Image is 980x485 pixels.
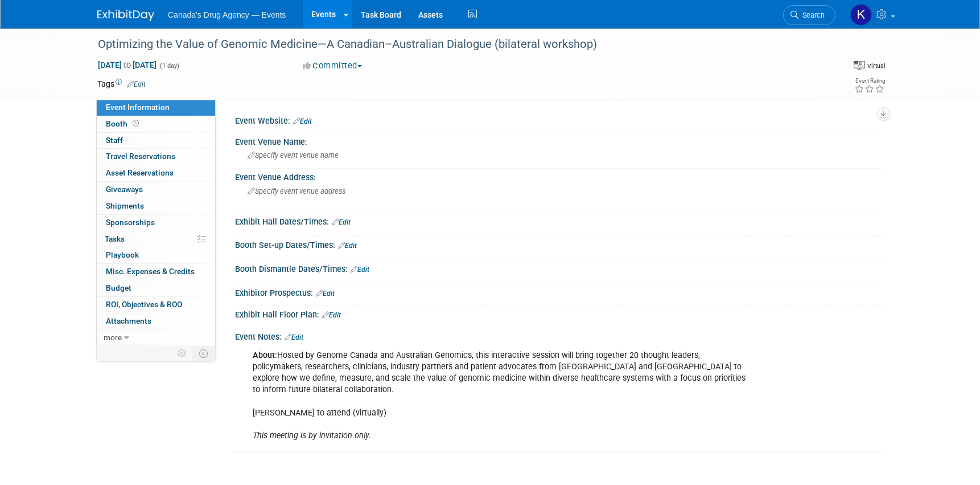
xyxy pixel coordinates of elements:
[97,280,215,296] a: Budget
[106,201,144,210] span: Shipments
[106,119,141,128] span: Booth
[316,290,335,297] a: Edit
[127,80,146,88] a: Edit
[235,169,883,183] div: Event Venue Address:
[253,431,371,441] i: This meeting is by invitation only.
[235,213,883,228] div: Exhibit Hall Dates/Times:
[97,247,215,263] a: Playbook
[97,198,215,214] a: Shipments
[235,112,883,127] div: Event Website:
[867,62,886,70] div: Virtual
[97,313,215,329] a: Attachments
[130,119,141,128] span: Booth not reserved yet
[235,237,883,251] div: Booth Set-up Dates/Times:
[106,316,151,325] span: Attachments
[322,311,341,319] a: Edit
[168,10,286,19] span: Canada's Drug Agency — Events
[97,215,215,231] a: Sponsorships
[106,300,182,309] span: ROI, Objectives & ROO
[97,182,215,198] a: Giveaways
[97,165,215,181] a: Asset Reservations
[245,344,757,447] div: Hosted by Genome Canada and Australian Genomics, this interactive session will bring together 20 ...
[235,284,883,299] div: Exhibitor Prospectus:
[106,103,170,112] span: Event Information
[97,264,215,280] a: Misc. Expenses & Credits
[122,60,133,70] span: to
[172,346,192,361] td: Personalize Event Tab Strip
[97,330,215,346] a: more
[338,242,357,250] a: Edit
[97,100,215,116] a: Event Information
[106,283,131,292] span: Budget
[106,136,123,145] span: Staff
[854,61,865,70] img: Format-Virtual.png
[850,4,872,26] img: Kristen Trevisan
[854,78,885,84] div: Event Rating
[235,328,883,343] div: Event Notes:
[351,266,369,274] a: Edit
[97,133,215,149] a: Staff
[106,168,174,177] span: Asset Reservations
[97,10,154,21] img: ExhibitDay
[97,116,215,132] a: Booth
[106,267,195,276] span: Misc. Expenses & Credits
[768,59,886,76] div: Event Format
[299,60,367,72] button: Committed
[97,78,146,89] td: Tags
[253,350,277,360] b: About:
[97,297,215,313] a: ROI, Objectives & ROO
[106,218,155,227] span: Sponsorships
[97,149,215,165] a: Travel Reservations
[235,133,883,148] div: Event Venue Name:
[293,117,312,125] a: Edit
[159,62,179,70] span: (1 day)
[235,260,883,275] div: Booth Dismantle Dates/Times:
[248,187,345,195] span: Specify event venue address
[106,152,175,161] span: Travel Reservations
[783,5,835,25] a: Search
[235,306,883,321] div: Exhibit Hall Floor Plan:
[105,234,125,243] span: Tasks
[285,333,303,341] a: Edit
[94,34,818,55] div: Optimizing the Value of Genomic Medicine—A Canadian–Australian Dialogue (bilateral workshop)
[97,231,215,247] a: Tasks
[106,185,143,194] span: Giveaways
[106,250,139,259] span: Playbook
[854,59,886,71] div: Event Format
[332,218,351,226] a: Edit
[97,60,157,70] span: [DATE] [DATE]
[798,11,825,19] span: Search
[248,151,339,160] span: Specify event venue name
[104,333,122,342] span: more
[192,346,216,361] td: Toggle Event Tabs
